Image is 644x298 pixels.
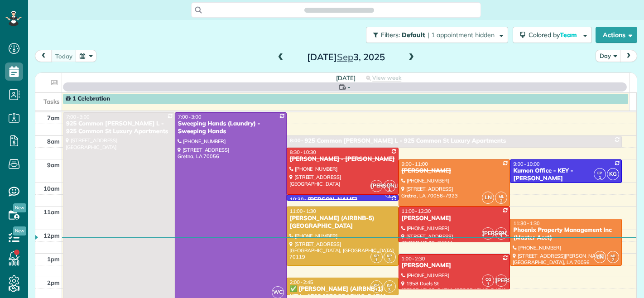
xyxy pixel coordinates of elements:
[387,182,392,187] span: CG
[607,256,619,264] small: 2
[482,192,494,204] span: LN
[289,52,403,62] h2: [DATE] 3, 2025
[289,215,396,230] div: [PERSON_NAME] (AIRBNB-5) [GEOGRAPHIC_DATA]
[366,27,508,43] button: Filters: Default | 1 appointment hidden
[47,114,60,121] span: 7am
[485,277,491,282] span: CG
[13,226,26,236] span: New
[66,120,172,135] div: 925 Common [PERSON_NAME] L - 925 Common St Luxury Apartments
[43,208,60,216] span: 11am
[610,253,616,258] span: ML
[482,280,494,288] small: 1
[594,173,606,182] small: 1
[495,274,507,287] span: [PERSON_NAME]
[402,31,426,39] span: Default
[290,149,316,155] span: 8:30 - 10:30
[620,50,637,62] button: next
[495,197,507,206] small: 2
[402,161,428,167] span: 9:00 - 11:00
[499,194,504,199] span: ML
[374,283,379,288] span: KP
[513,167,619,183] div: Kumon Office - KEY - [PERSON_NAME]
[43,185,60,192] span: 10am
[560,31,578,39] span: Team
[482,227,494,240] span: [PERSON_NAME]
[495,232,507,241] small: 1
[47,138,60,145] span: 8am
[384,286,395,294] small: 3
[66,95,110,102] span: 1 Celebration
[401,262,508,269] div: [PERSON_NAME]
[597,170,602,175] span: EP
[372,74,401,82] span: View week
[401,167,508,175] div: [PERSON_NAME]
[529,31,580,39] span: Colored by
[289,155,396,163] div: [PERSON_NAME] - [PERSON_NAME]
[384,256,395,264] small: 3
[47,161,60,168] span: 9am
[381,31,400,39] span: Filters:
[596,50,621,62] button: Day
[387,253,392,258] span: KP
[402,255,425,262] span: 1:00 - 2:30
[290,279,313,285] span: 2:00 - 2:45
[594,251,606,263] span: LN
[51,50,77,62] button: today
[178,120,284,135] div: Sweeping Hands (Laundry) - Sweeping Hands
[308,196,357,204] div: [PERSON_NAME]
[35,50,52,62] button: prev
[304,137,506,145] div: 925 Common [PERSON_NAME] L - 925 Common St Luxury Apartments
[13,203,26,212] span: New
[607,168,619,180] span: KG
[361,27,508,43] a: Filters: Default | 1 appointment hidden
[513,220,539,226] span: 11:30 - 1:30
[47,255,60,263] span: 1pm
[66,114,90,120] span: 7:00 - 3:00
[374,253,379,258] span: KP
[499,230,504,235] span: CG
[313,5,365,14] span: Search ZenMaid…
[348,82,351,91] span: -
[428,31,495,39] span: | 1 appointment hidden
[596,27,637,43] button: Actions
[401,215,508,222] div: [PERSON_NAME]
[402,208,431,214] span: 11:00 - 12:30
[513,27,592,43] button: Colored byTeam
[290,208,316,214] span: 11:00 - 1:30
[370,180,383,192] span: [PERSON_NAME]
[513,226,619,242] div: Phoenix Property Management Inc (Master Acct)
[384,185,395,194] small: 1
[336,74,356,82] span: [DATE]
[384,191,395,200] small: 1
[178,114,202,120] span: 7:00 - 3:00
[387,283,392,288] span: KP
[371,256,382,264] small: 1
[371,286,382,294] small: 1
[47,279,60,286] span: 2pm
[43,232,60,239] span: 12pm
[337,51,353,62] span: Sep
[513,161,539,167] span: 9:00 - 10:00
